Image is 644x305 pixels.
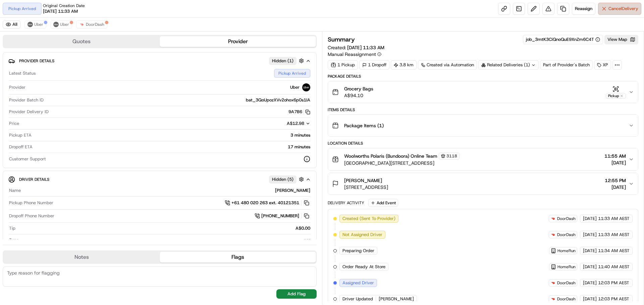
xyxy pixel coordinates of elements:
[255,212,310,220] a: [PHONE_NUMBER]
[359,60,389,70] div: 1 Dropoff
[583,296,597,302] span: [DATE]
[328,173,638,195] button: [PERSON_NAME][STREET_ADDRESS]12:55 PM[DATE]
[550,232,556,237] img: doordash_logo_v2.png
[276,289,317,299] button: Add Flag
[344,122,384,129] span: Package Items ( 1 )
[342,248,374,254] span: Preparing Order
[608,6,638,12] span: Cancel Delivery
[302,83,310,91] img: uber-new-logo.jpeg
[604,153,626,159] span: 11:55 AM
[598,296,629,302] span: 12:03 PM AEST
[598,280,629,286] span: 12:03 PM AEST
[342,232,382,238] span: Not Assigned Driver
[28,22,33,27] img: uber-new-logo.jpeg
[9,200,53,206] span: Pickup Phone Number
[604,159,626,166] span: [DATE]
[598,248,630,254] span: 11:34 AM AEST
[526,36,600,43] button: job_3mtK3CiQnoQuE9XnZm6C4T
[287,121,304,126] span: A$12.98
[53,22,59,27] img: uber-new-logo.jpeg
[23,187,310,194] div: [PERSON_NAME]
[583,232,597,238] span: [DATE]
[598,232,630,238] span: 11:33 AM AEST
[606,93,626,99] div: Pickup
[261,213,299,219] span: [PHONE_NUMBER]
[8,55,311,66] button: Provider DetailsHidden (1)
[604,35,638,44] button: View Map
[598,3,641,15] button: CancelDelivery
[3,36,160,47] button: Quotes
[328,74,638,79] div: Package Details
[328,60,358,70] div: 1 Pickup
[231,200,299,206] span: +61 480 020 263 ext. 40121351
[34,132,310,138] div: 3 minutes
[379,296,414,302] span: [PERSON_NAME]
[272,176,293,182] span: Hidden ( 5 )
[269,175,306,183] button: Hidden (5)
[76,20,107,28] button: DoorDash
[606,86,626,99] button: Pickup
[9,156,46,162] span: Customer Support
[342,216,395,222] span: Created (Sent To Provider)
[50,20,72,28] button: Uber
[19,177,49,182] span: Driver Details
[344,85,373,92] span: Grocery Bags
[446,153,457,159] span: 3118
[344,177,382,184] span: [PERSON_NAME]
[9,84,25,90] span: Provider
[557,216,576,221] span: DoorDash
[391,60,417,70] div: 3.8 km
[557,232,576,237] span: DoorDash
[9,225,15,231] span: Tip
[225,199,310,207] a: +61 480 020 263 ext. 40121351
[344,92,373,99] span: A$94.10
[246,97,310,103] span: bat_3QoUpozXVv2ohox6p0s1IA
[9,237,19,243] span: Type
[328,51,381,58] button: Manual Reassignment
[347,45,384,51] span: [DATE] 11:33 AM
[328,36,355,43] h3: Summary
[594,60,611,70] div: XP
[328,107,638,112] div: Items Details
[9,187,21,194] span: Name
[160,36,316,47] button: Provider
[328,148,638,170] button: Woolworths Polaris (Bundoora) Online Team3118[GEOGRAPHIC_DATA][STREET_ADDRESS]11:55 AM[DATE]
[35,144,310,150] div: 17 minutes
[550,296,556,302] img: doordash_logo_v2.png
[583,248,597,254] span: [DATE]
[9,132,32,138] span: Pickup ETA
[344,153,437,159] span: Woolworths Polaris (Bundoora) Online Team
[328,141,638,146] div: Location Details
[342,296,373,302] span: Driver Updated
[583,216,597,222] span: [DATE]
[9,144,33,150] span: Dropoff ETA
[24,20,46,28] button: Uber
[60,22,69,27] span: Uber
[478,60,539,70] div: Related Deliveries (1)
[575,6,592,12] span: Reassign
[598,264,630,270] span: 11:40 AM AEST
[21,237,310,243] div: car
[9,109,49,115] span: Provider Delivery ID
[251,121,310,127] button: A$12.98
[328,81,638,103] button: Grocery BagsA$94.10Pickup
[43,8,78,14] span: [DATE] 11:33 AM
[18,225,310,231] div: A$0.00
[290,84,300,90] span: Uber
[160,252,316,262] button: Flags
[557,248,576,253] span: HomeRun
[368,199,398,207] button: Add Event
[342,264,385,270] span: Order Ready At Store
[8,174,311,185] button: Driver DetailsHidden (5)
[288,109,310,115] button: 9A7B6
[342,280,374,286] span: Assigned Driver
[79,22,85,27] img: doordash_logo_v2.png
[418,60,477,70] a: Created via Automation
[43,3,85,8] span: Original Creation Date
[19,58,54,64] span: Provider Details
[3,252,160,262] button: Notes
[605,177,626,184] span: 12:55 PM
[328,115,638,136] button: Package Items (1)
